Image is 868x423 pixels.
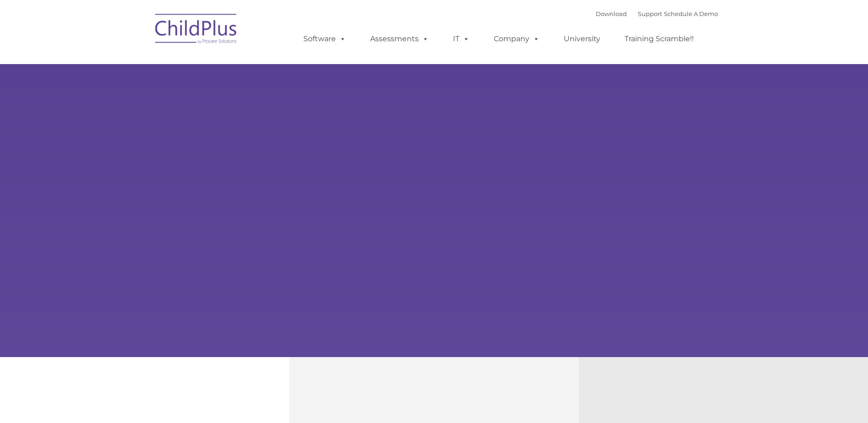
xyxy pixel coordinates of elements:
font: | [596,10,718,17]
a: University [555,30,609,48]
a: Training Scramble!! [615,30,703,48]
img: ChildPlus by Procare Solutions [151,7,242,53]
a: Support [638,10,662,17]
a: Schedule A Demo [664,10,718,17]
a: Company [485,30,549,48]
a: Software [294,30,355,48]
a: Assessments [361,30,438,48]
a: IT [444,30,479,48]
a: Download [596,10,627,17]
